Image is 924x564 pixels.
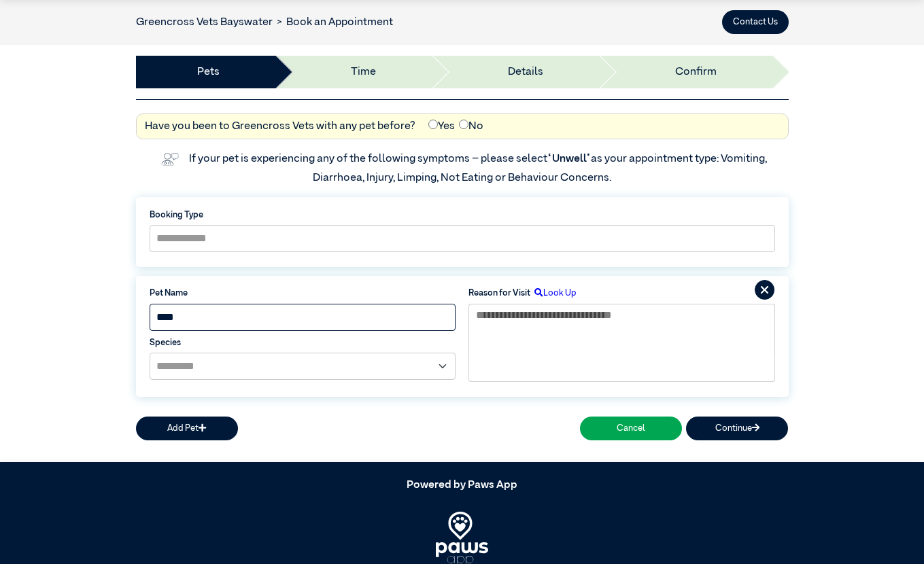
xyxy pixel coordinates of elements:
[459,118,483,135] label: No
[189,154,769,183] label: If your pet is experiencing any of the following symptoms – please select as your appointment typ...
[722,10,789,34] button: Contact Us
[686,417,788,440] button: Continue
[547,154,591,164] span: “Unwell”
[136,479,789,492] h5: Powered by Paws App
[150,336,456,349] label: Species
[150,287,456,300] label: Pet Name
[530,287,577,300] label: Look Up
[459,120,468,129] input: No
[273,14,394,31] li: Book an Appointment
[428,120,438,129] input: Yes
[468,287,530,300] label: Reason for Visit
[580,417,682,440] button: Cancel
[150,209,775,222] label: Booking Type
[157,148,183,170] img: vet
[136,417,238,440] button: Add Pet
[145,118,415,135] label: Have you been to Greencross Vets with any pet before?
[136,17,273,28] a: Greencross Vets Bayswater
[197,64,220,80] a: Pets
[136,14,394,31] nav: breadcrumb
[428,118,455,135] label: Yes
